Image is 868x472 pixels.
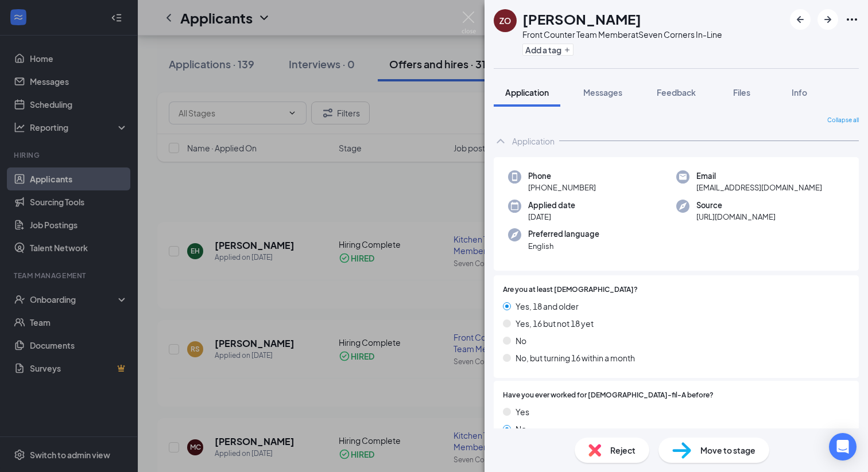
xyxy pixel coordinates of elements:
span: No [516,423,526,435]
div: ZO [499,15,511,26]
span: No [516,334,526,347]
span: Application [505,87,549,97]
span: No, but turning 16 within a month [516,352,635,364]
span: Preferred language [528,228,599,240]
span: Info [792,87,807,97]
span: Yes, 16 but not 18 yet [516,317,594,330]
span: Reject [610,444,635,457]
span: Applied date [528,200,575,211]
button: ArrowLeftNew [790,9,811,30]
button: ArrowRight [817,9,838,30]
span: [URL][DOMAIN_NAME] [696,211,776,223]
div: Application [512,135,555,147]
svg: Ellipses [845,13,859,26]
span: Have you ever worked for [DEMOGRAPHIC_DATA]-fil-A before? [503,390,714,401]
svg: Plus [564,46,571,53]
svg: ChevronUp [494,134,507,148]
span: [DATE] [528,211,575,223]
span: Phone [528,170,596,182]
span: Source [696,200,776,211]
button: PlusAdd a tag [522,44,573,56]
span: Are you at least [DEMOGRAPHIC_DATA]? [503,284,638,295]
span: English [528,240,599,252]
span: Yes, 18 and older [516,300,579,313]
span: Messages [583,87,622,97]
span: Collapse all [827,116,859,125]
svg: ArrowLeftNew [793,13,807,26]
span: Feedback [657,87,696,97]
span: [PHONE_NUMBER] [528,182,596,193]
svg: ArrowRight [821,13,835,26]
span: Email [696,170,822,182]
h1: [PERSON_NAME] [522,9,641,29]
span: Yes [516,405,529,418]
div: Front Counter Team Member at Seven Corners In-Line [522,29,722,40]
span: Move to stage [700,444,755,457]
div: Open Intercom Messenger [829,433,857,461]
span: [EMAIL_ADDRESS][DOMAIN_NAME] [696,182,822,193]
span: Files [733,87,750,97]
